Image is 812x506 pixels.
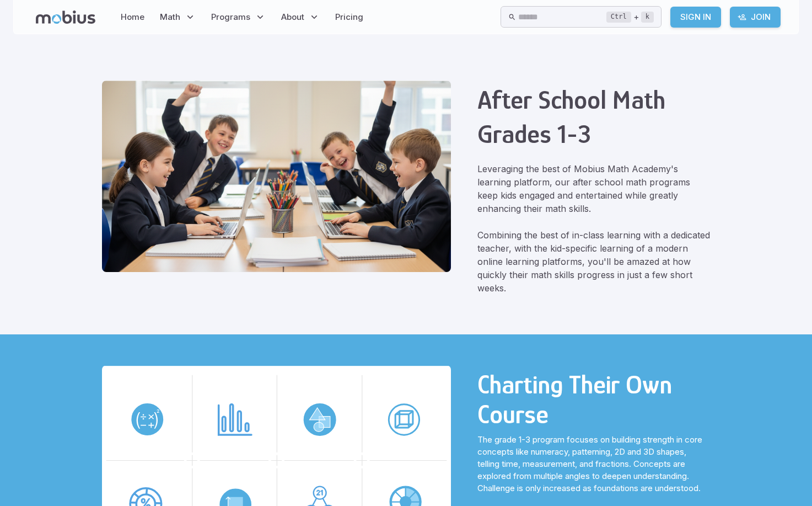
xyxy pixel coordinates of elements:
span: Math [160,11,180,23]
kbd: Ctrl [606,12,631,23]
kbd: k [641,12,654,23]
a: Pricing [332,4,367,30]
span: Programs [211,11,250,23]
h2: Grades 1-3 [477,119,710,149]
h2: After School Math [477,85,710,115]
p: Combining the best of in-class learning with a dedicated teacher, with the kid-specific learning ... [477,228,710,295]
a: Join [730,7,781,28]
span: About [281,11,304,23]
div: + [606,10,654,24]
h2: Charting Their Own Course [477,370,710,429]
p: Leveraging the best of Mobius Math Academy's learning platform, our after school math programs ke... [477,162,710,215]
a: Home [117,4,148,30]
a: Sign In [670,7,721,28]
img: after-school-grade-1-to-3.png [102,81,451,271]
